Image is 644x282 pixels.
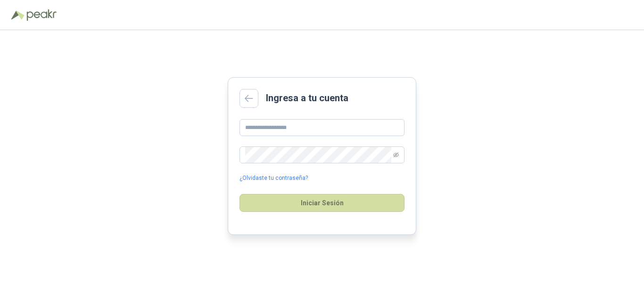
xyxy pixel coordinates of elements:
[266,91,348,105] h2: Ingresa a tu cuenta
[239,194,405,212] button: Iniciar Sesión
[393,152,399,158] span: eye-invisible
[26,9,57,21] img: Peakr
[11,10,25,20] img: Logo
[239,174,308,183] a: ¿Olvidaste tu contraseña?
